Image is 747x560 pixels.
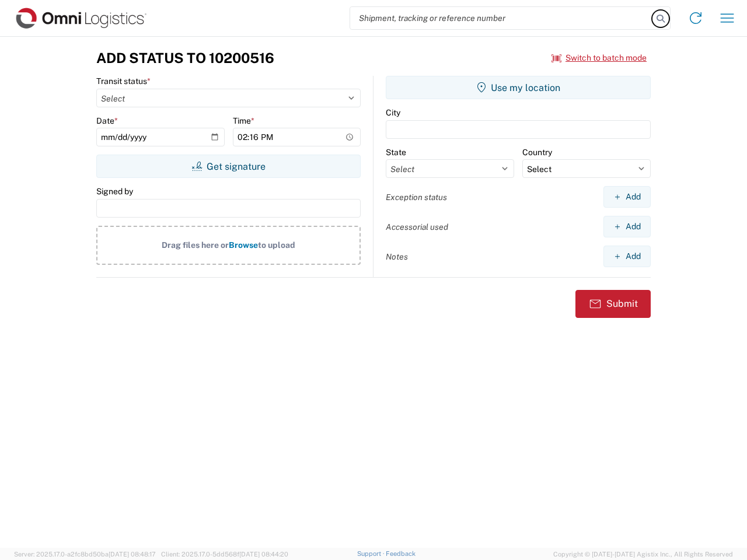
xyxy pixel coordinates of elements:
[96,155,361,178] button: Get signature
[575,290,651,318] button: Submit
[386,251,408,262] label: Notes
[239,551,288,558] span: [DATE] 08:44:20
[258,240,295,250] span: to upload
[386,147,406,157] label: State
[386,550,416,557] a: Feedback
[522,147,552,157] label: Country
[603,186,651,208] button: Add
[386,222,448,232] label: Accessorial used
[96,186,133,197] label: Signed by
[603,246,651,267] button: Add
[350,7,652,29] input: Shipment, tracking or reference number
[553,549,733,559] span: Copyright © [DATE]-[DATE] Agistix Inc., All Rights Reserved
[14,551,156,558] span: Server: 2025.17.0-a2fc8bd50ba
[386,192,447,202] label: Exception status
[603,216,651,237] button: Add
[96,50,274,66] h3: Add Status to 10200516
[233,116,254,126] label: Time
[109,551,156,558] span: [DATE] 08:48:17
[229,240,258,250] span: Browse
[162,240,229,250] span: Drag files here or
[357,550,386,557] a: Support
[96,116,118,126] label: Date
[386,107,400,118] label: City
[551,48,647,68] button: Switch to batch mode
[96,76,151,86] label: Transit status
[161,551,288,558] span: Client: 2025.17.0-5dd568f
[386,76,651,99] button: Use my location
